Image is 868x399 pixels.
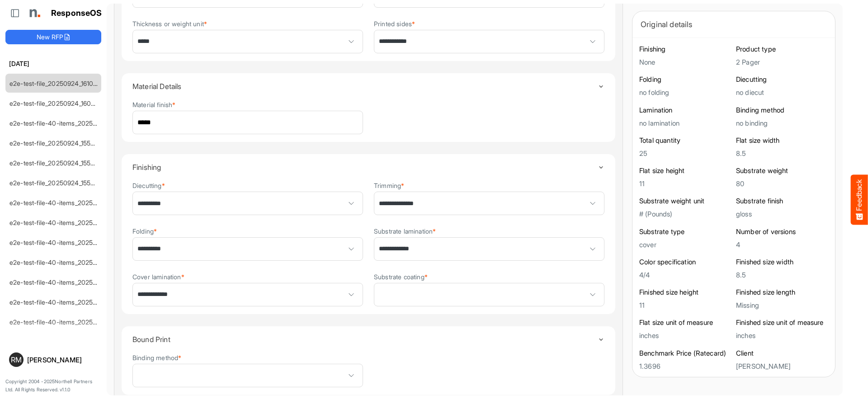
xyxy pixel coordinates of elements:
h5: 11 [639,180,731,188]
label: Cover lamination [132,273,184,280]
h6: Client [736,349,828,358]
h5: no binding [736,119,828,127]
a: e2e-test-file-40-items_20250924_134702 [9,278,132,286]
h5: 8.5 [736,150,828,157]
button: Feedback [851,174,868,225]
label: Diecutting [132,182,165,189]
summary: Toggle content [132,154,604,180]
a: e2e-test-file-40-items_20250924_133443 [9,298,132,306]
div: Original details [641,18,827,31]
h5: [PERSON_NAME] [736,362,828,370]
a: e2e-test-file-40-items_20250924_154112 [9,239,129,246]
h5: None [639,58,731,66]
h6: Flat size width [736,136,828,145]
a: e2e-test-file_20250924_161029 [9,80,101,87]
label: Substrate coating [374,273,428,280]
h5: 8.5 [736,271,828,279]
h5: 11 [639,301,731,309]
a: e2e-test-file_20250924_155648 [9,179,102,187]
h5: 25 [639,150,731,157]
h5: no diecut [736,89,828,96]
h5: no lamination [639,119,731,127]
h6: Finished size unit of measure [736,318,828,327]
h6: Substrate weight unit [639,197,731,206]
h5: 80 [736,180,828,188]
label: Binding method [132,354,181,361]
a: e2e-test-file_20250924_160917 [9,99,100,107]
h5: # (Pounds) [639,210,731,218]
label: Folding [132,228,157,235]
summary: Toggle content [132,326,604,352]
h4: Finishing [132,163,598,171]
h6: Color specification [639,258,731,267]
h6: Finished size length [736,288,828,297]
button: New RFP [5,30,101,44]
h5: cover [639,241,731,249]
h5: Missing [736,301,828,309]
label: Substrate lamination [374,228,436,235]
h6: Substrate type [639,227,731,236]
h6: Finished size height [639,288,731,297]
summary: Toggle content [132,73,604,99]
div: [PERSON_NAME] [27,357,98,363]
a: e2e-test-file-40-items_20250924_160529 [9,119,132,127]
h6: [DATE] [5,59,101,69]
h6: Total quantity [639,136,731,145]
h5: 1.3696 [639,362,731,370]
h6: Binding method [736,106,828,115]
h6: Substrate weight [736,166,828,175]
h1: ResponseOS [51,9,102,18]
a: e2e-test-file-40-items_20250924_152927 [9,258,131,266]
span: RM [11,356,22,363]
h6: Diecutting [736,75,828,84]
h6: Benchmark Price (Ratecard) [639,349,731,358]
h6: Product type [736,45,828,54]
img: Northell [25,4,43,22]
a: e2e-test-file-40-items_20250924_132534 [9,318,132,326]
h5: gloss [736,210,828,218]
label: Trimming [374,182,404,189]
h5: no folding [639,89,731,96]
h6: Flat size unit of measure [639,318,731,327]
h6: Lamination [639,106,731,115]
h6: Finishing [639,45,731,54]
h5: 4/4 [639,271,731,279]
h5: inches [639,332,731,339]
a: e2e-test-file_20250924_155800 [9,159,103,167]
label: Thickness or weight unit [132,20,207,27]
h5: 2 Pager [736,58,828,66]
h6: Folding [639,75,731,84]
h5: 4 [736,241,828,249]
label: Material finish [132,101,176,108]
h5: inches [736,332,828,339]
p: Copyright 2004 - 2025 Northell Partners Ltd. All Rights Reserved. v 1.1.0 [5,378,101,394]
h4: Material Details [132,82,598,90]
h6: Finished size width [736,258,828,267]
a: e2e-test-file_20250924_155915 [9,139,100,147]
h6: Number of versions [736,227,828,236]
a: e2e-test-file-40-items_20250924_154244 [9,219,132,226]
a: e2e-test-file-40-items_20250924_155342 [9,199,132,207]
h4: Bound Print [132,335,598,343]
label: Printed sides [374,20,415,27]
h6: Flat size height [639,166,731,175]
h6: Substrate finish [736,197,828,206]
